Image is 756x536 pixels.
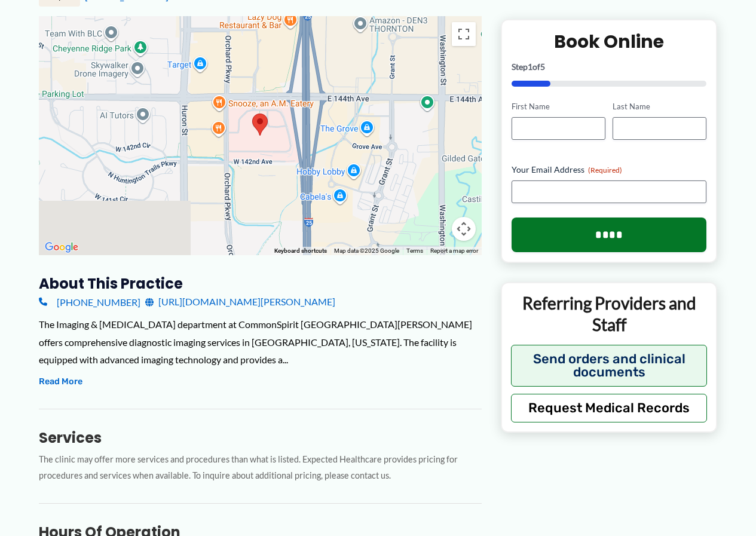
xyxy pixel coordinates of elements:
[406,247,423,254] a: Terms (opens in new tab)
[588,166,622,174] span: (Required)
[452,217,476,241] button: Map camera controls
[512,30,707,53] h2: Book Online
[39,274,482,293] h3: About this practice
[39,428,482,447] h3: Services
[512,164,707,176] label: Your Email Address
[452,22,476,46] button: Toggle fullscreen view
[512,101,605,112] label: First Name
[540,62,545,72] span: 5
[145,293,335,311] a: [URL][DOMAIN_NAME][PERSON_NAME]
[528,62,532,72] span: 1
[39,452,482,484] p: The clinic may offer more services and procedures than what is listed. Expected Healthcare provid...
[274,247,327,255] button: Keyboard shortcuts
[511,344,708,386] button: Send orders and clinical documents
[512,63,707,71] p: Step of
[613,101,706,112] label: Last Name
[39,375,82,389] button: Read More
[39,316,482,369] div: The Imaging & [MEDICAL_DATA] department at CommonSpirit [GEOGRAPHIC_DATA][PERSON_NAME] offers com...
[42,240,81,255] img: Google
[42,240,81,255] a: Open this area in Google Maps (opens a new window)
[511,393,708,422] button: Request Medical Records
[39,293,140,311] a: [PHONE_NUMBER]
[334,247,399,254] span: Map data ©2025 Google
[511,292,708,336] p: Referring Providers and Staff
[430,247,478,254] a: Report a map error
